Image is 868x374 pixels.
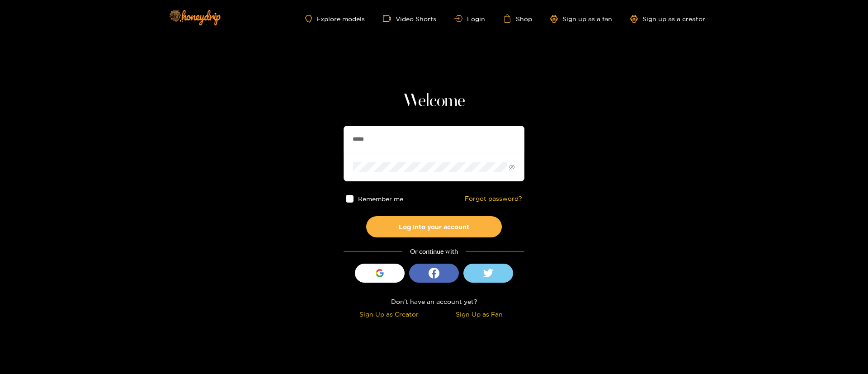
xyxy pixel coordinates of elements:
[346,309,432,319] div: Sign Up as Creator
[383,14,396,23] span: video-camera
[454,15,485,22] a: Login
[630,15,705,23] a: Sign up as a creator
[305,15,365,23] a: Explore models
[358,195,403,202] span: Remember me
[383,14,436,23] a: Video Shorts
[344,246,524,257] div: Or continue with
[503,14,532,23] a: Shop
[465,195,522,203] a: Forgot password?
[550,15,612,23] a: Sign up as a fan
[344,90,524,112] h1: Welcome
[436,309,522,319] div: Sign Up as Fan
[509,164,515,170] span: eye-invisible
[366,216,502,237] button: Log into your account
[344,296,524,307] div: Don't have an account yet?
